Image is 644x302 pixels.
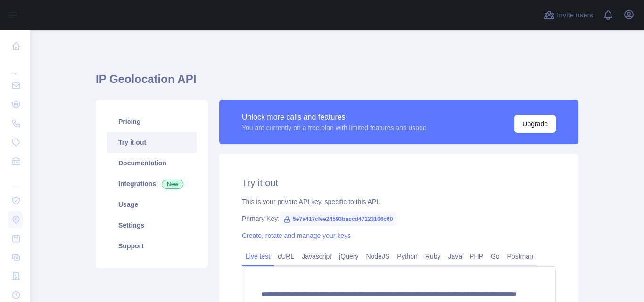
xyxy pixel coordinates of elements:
[107,153,197,173] a: Documentation
[335,249,362,264] a: jQuery
[242,214,556,223] div: Primary Key:
[107,173,197,194] a: Integrations New
[542,8,595,23] button: Invite users
[487,249,504,264] a: Go
[242,112,427,123] div: Unlock more calls and features
[107,236,197,256] a: Support
[242,232,351,239] a: Create, rotate and manage your keys
[280,212,396,226] span: 5e7a417cfee24593baccd47123106c60
[107,215,197,236] a: Settings
[393,249,421,264] a: Python
[557,10,593,21] span: Invite users
[8,57,23,75] div: ...
[274,249,298,264] a: cURL
[242,176,556,189] h2: Try it out
[8,171,23,190] div: ...
[107,194,197,215] a: Usage
[242,123,427,132] div: You are currently on a free plan with limited features and usage
[445,249,466,264] a: Java
[242,249,274,264] a: Live test
[504,249,537,264] a: Postman
[107,132,197,153] a: Try it out
[421,249,445,264] a: Ruby
[107,111,197,132] a: Pricing
[298,249,335,264] a: Javascript
[162,180,183,189] span: New
[362,249,393,264] a: NodeJS
[242,197,556,206] div: This is your private API key, specific to this API.
[466,249,487,264] a: PHP
[514,115,556,133] button: Upgrade
[96,72,578,94] h1: IP Geolocation API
